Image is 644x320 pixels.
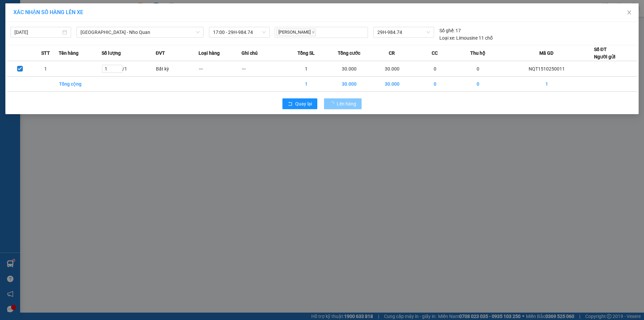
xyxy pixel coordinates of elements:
[470,49,485,57] span: Thu hộ
[627,10,632,15] span: close
[371,77,414,92] td: 30.000
[312,31,315,34] span: close
[288,101,292,107] span: rollback
[241,49,258,57] span: Ghi chú
[414,61,457,77] td: 0
[156,61,199,77] td: Bất kỳ
[295,100,312,107] span: Quay lại
[439,27,461,34] div: 17
[620,3,639,22] button: Close
[329,101,337,106] span: loading
[282,98,317,109] button: rollbackQuay lại
[196,30,200,34] span: down
[337,100,356,107] span: Lên hàng
[102,49,121,57] span: Số lượng
[13,9,83,15] span: XÁC NHẬN SỐ HÀNG LÊN XE
[324,98,362,109] button: Lên hàng
[439,34,493,42] div: Limousine 11 chỗ
[199,61,241,77] td: ---
[432,49,438,57] span: CC
[328,61,371,77] td: 30.000
[328,77,371,92] td: 30.000
[59,49,78,57] span: Tên hàng
[499,77,594,92] td: 1
[33,61,59,77] td: 1
[338,49,360,57] span: Tổng cước
[457,61,499,77] td: 0
[377,27,430,37] span: 29H-984.74
[102,61,156,77] td: / 1
[439,34,455,42] span: Loại xe:
[156,49,165,57] span: ĐVT
[41,49,50,57] span: STT
[213,27,266,37] span: 17:00 - 29H-984.74
[594,46,615,60] div: Số ĐT Người gửi
[371,61,414,77] td: 30.000
[241,61,284,77] td: ---
[59,77,102,92] td: Tổng cộng
[285,77,328,92] td: 1
[276,29,316,36] span: [PERSON_NAME]
[414,77,457,92] td: 0
[80,27,200,37] span: Hà Nội - Nho Quan
[499,61,594,77] td: NQT1510250011
[285,61,328,77] td: 1
[457,77,499,92] td: 0
[14,29,61,36] input: 15/10/2025
[539,49,553,57] span: Mã GD
[389,49,395,57] span: CR
[439,27,454,34] span: Số ghế:
[199,49,220,57] span: Loại hàng
[298,49,315,57] span: Tổng SL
